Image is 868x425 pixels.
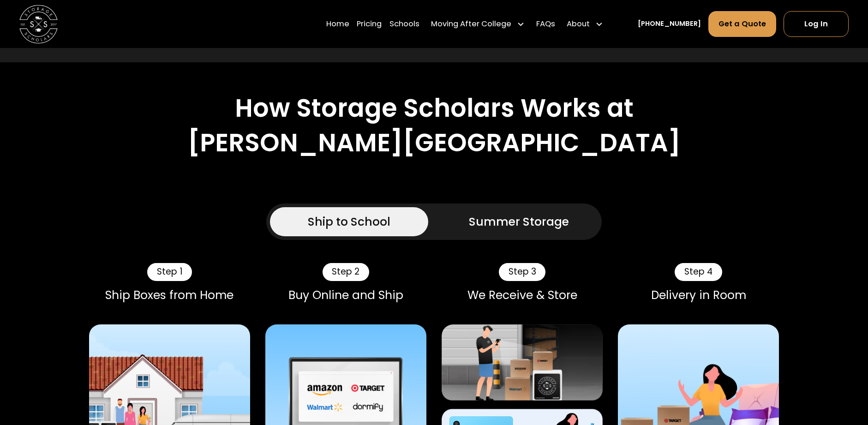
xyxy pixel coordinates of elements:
h2: How Storage Scholars Works at [235,93,634,123]
a: [PHONE_NUMBER] [638,19,701,29]
div: Moving After College [427,11,529,37]
div: Delivery in Room [618,288,779,302]
div: Moving After College [431,18,511,30]
a: Pricing [357,11,382,37]
div: Step 2 [323,263,370,281]
div: Ship Boxes from Home [89,288,250,302]
div: Summer Storage [469,213,569,230]
div: Buy Online and Ship [265,288,426,302]
a: FAQs [536,11,555,37]
a: Schools [389,11,419,37]
div: Step 3 [499,263,546,281]
a: Home [326,11,349,37]
div: Step 4 [675,263,722,281]
div: Ship to School [308,213,390,230]
a: Log In [784,11,849,37]
div: We Receive & Store [442,288,603,302]
div: About [563,11,607,37]
div: About [567,18,590,30]
img: Storage Scholars main logo [19,5,58,43]
div: Step 1 [147,263,192,281]
h2: [PERSON_NAME][GEOGRAPHIC_DATA] [188,128,681,158]
a: Get a Quote [708,11,776,37]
